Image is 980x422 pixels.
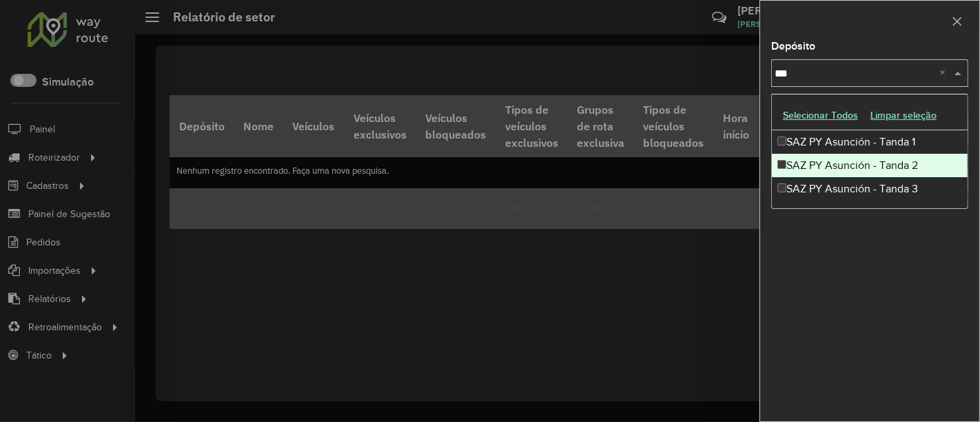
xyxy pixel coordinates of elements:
button: Selecionar Todos [777,105,864,126]
ng-dropdown-panel: Options list [771,94,969,209]
label: Depósito [771,38,815,54]
button: Limpar seleção [864,105,943,126]
span: Clear all [939,65,951,81]
div: SAZ PY Asunción - Tanda 2 [772,154,968,177]
div: SAZ PY Asunción - Tanda 3 [772,177,968,201]
div: SAZ PY Asunción - Tanda 1 [772,130,968,154]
